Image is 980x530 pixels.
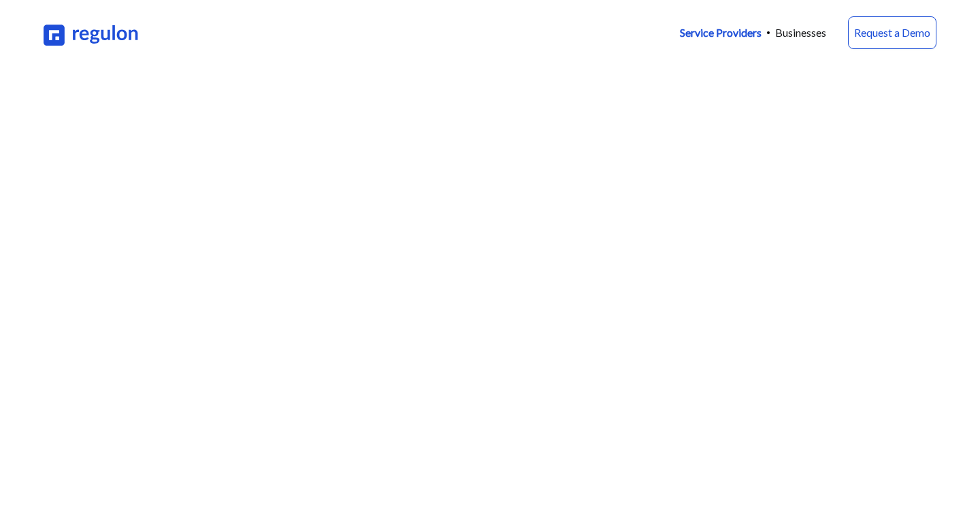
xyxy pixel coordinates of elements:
[848,16,936,49] a: Request a Demo
[363,487,617,514] h3: What does Regulon do?
[178,164,802,262] h1: Reduce your Company from Weeks to Seconds
[178,279,802,328] p: Product and compliance teams use Regulon to increase their onboarding and activation rate whilst ...
[528,169,698,208] span: Onboarding
[680,25,762,41] a: Service Providers
[44,20,140,46] img: Regulon Logo
[436,360,543,393] button: Verify customers
[775,25,826,41] a: Businesses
